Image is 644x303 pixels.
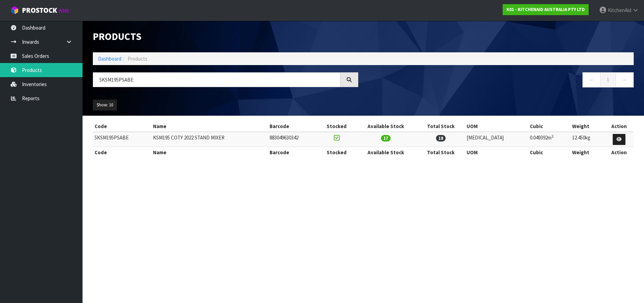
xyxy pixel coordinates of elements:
th: Barcode [268,121,318,132]
th: Total Stock [417,147,465,158]
strong: K01 - KITCHENAID AUSTRALIA PTY LTD [506,7,585,12]
th: UOM [465,147,528,158]
th: Barcode [268,147,318,158]
h1: Products [93,31,358,42]
th: Code [93,121,151,132]
span: Products [128,55,148,62]
td: [MEDICAL_DATA] [465,132,528,147]
a: ← [582,72,601,87]
th: Total Stock [417,121,465,132]
th: Cubic [528,147,570,158]
button: Show: 10 [93,100,117,111]
th: Code [93,147,151,158]
th: UOM [465,121,528,132]
a: → [615,72,634,87]
input: Search products [93,72,340,87]
th: Cubic [528,121,570,132]
td: 5KSM195PSABE [93,132,151,147]
a: 1 [600,72,616,87]
nav: Page navigation [369,72,634,89]
sup: 3 [552,134,554,139]
small: WMS [58,8,69,14]
th: Available Stock [355,147,417,158]
span: 18 [436,135,446,142]
th: Available Stock [355,121,417,132]
th: Stocked [318,147,355,158]
th: Weight [570,121,604,132]
span: 17 [381,135,391,142]
th: Stocked [318,121,355,132]
td: 0.049392m [528,132,570,147]
th: Action [604,147,634,158]
th: Name [151,147,268,158]
td: 883049630342 [268,132,318,147]
span: KitchenAid [608,7,631,13]
span: ProStock [22,6,57,15]
td: KSM195 COTY 2022 STAND MIXER [151,132,268,147]
th: Name [151,121,268,132]
img: cube-alt.png [10,6,19,14]
a: Dashboard [98,55,121,62]
td: 12.450kg [570,132,604,147]
th: Action [604,121,634,132]
th: Weight [570,147,604,158]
